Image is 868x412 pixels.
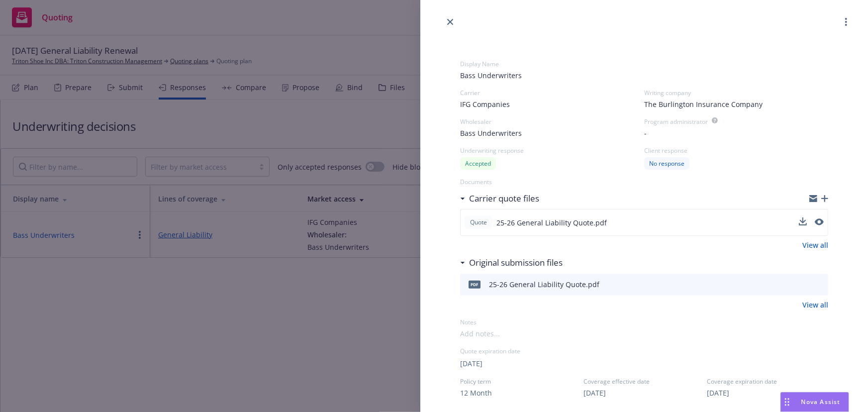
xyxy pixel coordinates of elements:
[583,377,705,386] span: Coverage effective date
[460,192,539,205] div: Carrier quote files
[460,70,828,81] span: Bass Underwriters
[460,388,492,398] button: 12 Month
[460,146,644,155] div: Underwriting response
[444,16,456,28] a: close
[460,99,510,109] span: IFG Companies
[707,377,828,386] span: Coverage expiration date
[815,218,824,225] button: preview file
[469,281,481,288] span: pdf
[799,279,807,291] button: download file
[460,358,482,369] button: [DATE]
[644,99,763,109] span: The Burlington Insurance Company
[460,256,563,269] div: Original submission files
[460,377,581,386] span: Policy term
[460,178,828,186] div: Documents
[644,157,689,170] div: No response
[469,192,539,205] h3: Carrier quote files
[802,240,828,250] a: View all
[460,60,828,68] div: Display Name
[469,256,563,269] h3: Original submission files
[644,89,828,97] div: Writing company
[460,89,644,97] div: Carrier
[799,217,807,225] button: download file
[644,146,828,155] div: Client response
[644,128,647,138] span: -
[801,398,841,406] span: Nova Assist
[460,347,828,355] div: Quote expiration date
[644,117,708,126] div: Program administrator
[460,318,828,326] div: Notes
[460,128,522,138] span: Bass Underwriters
[781,393,793,412] div: Drag to move
[469,218,488,227] span: Quote
[707,388,729,398] button: [DATE]
[780,392,849,412] button: Nova Assist
[460,117,644,126] div: Wholesaler
[583,388,606,398] button: [DATE]
[489,279,599,290] div: 25-26 General Liability Quote.pdf
[815,279,824,291] button: preview file
[802,300,828,310] a: View all
[496,217,607,228] span: 25-26 General Liability Quote.pdf
[460,157,496,170] div: Accepted
[799,216,807,228] button: download file
[815,216,824,228] button: preview file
